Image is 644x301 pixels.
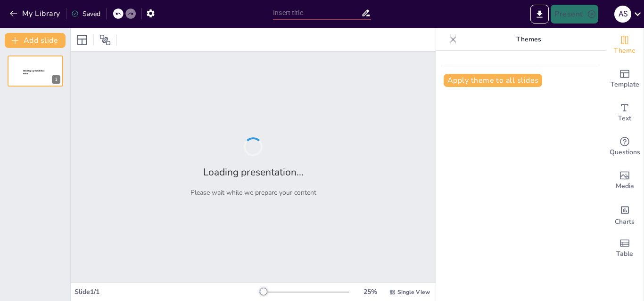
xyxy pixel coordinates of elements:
span: Charts [615,217,635,227]
div: Add a table [606,231,644,265]
span: Theme [614,46,636,56]
p: Themes [461,28,596,51]
span: Questions [610,147,640,158]
div: Get real-time input from your audience [606,130,644,164]
div: Add charts and graphs [606,198,644,231]
span: Single View [397,288,430,296]
span: Template [611,79,639,90]
div: Saved [71,9,100,18]
button: A S [614,5,631,24]
span: Table [616,249,633,259]
div: Change the overall theme [606,28,644,62]
div: Add images, graphics, shapes or video [606,164,644,198]
span: Sendsteps presentation editor [23,70,44,75]
div: 1 [52,75,60,84]
div: 1 [8,55,63,87]
button: Add slide [5,33,66,48]
input: Insert title [273,6,361,20]
p: Please wait while we prepare your content [190,188,316,197]
div: A S [614,6,631,23]
span: Text [618,113,631,124]
div: Add text boxes [606,96,644,130]
div: 25 % [359,287,381,296]
div: Slide 1 / 1 [74,287,259,296]
div: Layout [74,32,90,48]
span: Media [616,181,634,191]
button: Apply theme to all slides [444,74,542,87]
button: My Library [7,6,64,21]
div: Add ready made slides [606,62,644,96]
span: Position [99,34,111,46]
button: Export to PowerPoint [530,5,549,24]
button: Present [551,5,598,24]
h2: Loading presentation... [203,166,304,179]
